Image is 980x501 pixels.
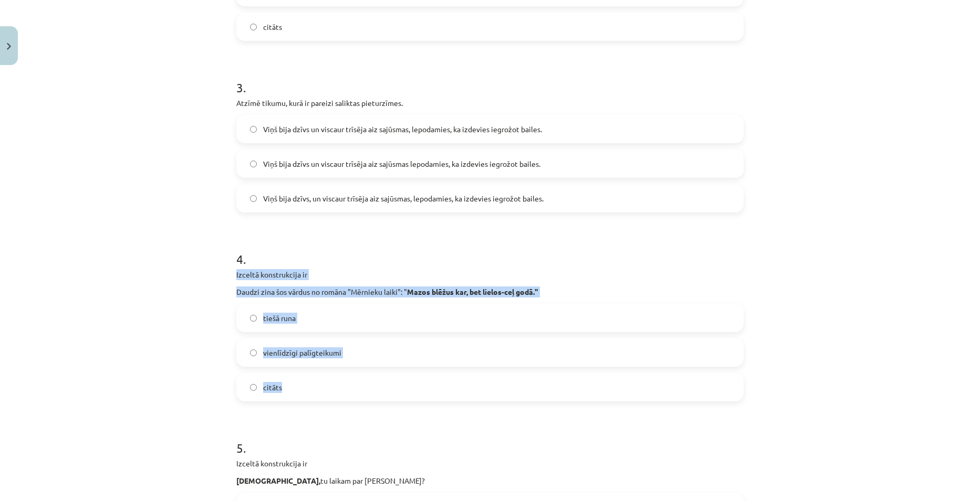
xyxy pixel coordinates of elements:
span: Viņš bija dzīvs, un viscaur trīsēja aiz sajūsmas, lepodamies, ka izdevies iegrožot bailes. [263,193,544,204]
span: tiešā runa [263,313,296,324]
input: Viņš bija dzīvs un viscaur trīsēja aiz sajūsmas lepodamies, ka izdevies iegrožot bailes. [250,161,257,167]
span: citāts [263,382,282,393]
h1: 4 . [236,233,744,266]
b: [DEMOGRAPHIC_DATA], [236,476,320,485]
p: Atzīmē tikumu, kurā ir pareizi saliktas pieturzīmes. [236,98,744,109]
h1: 5 . [236,422,744,455]
b: Mazos blēžus kar, bet lielos-ceļ godā." [407,287,538,296]
p: tu laikam par [PERSON_NAME]? [236,475,744,486]
p: Izceltā konstrukcija ir [236,269,744,280]
span: Viņš bija dzīvs un viscaur trīsēja aiz sajūsmas, lepodamies, ka izdevies iegrožot bailes. [263,124,542,135]
input: citāts [250,24,257,30]
input: vienlīdzīgi palīgteikumi [250,349,257,356]
input: Viņš bija dzīvs un viscaur trīsēja aiz sajūsmas, lepodamies, ka izdevies iegrožot bailes. [250,126,257,133]
span: Viņš bija dzīvs un viscaur trīsēja aiz sajūsmas lepodamies, ka izdevies iegrožot bailes. [263,158,540,169]
span: citāts [263,22,282,33]
p: Daudzi zina šos vārdus no romāna "Mērnieku laiki": " [236,286,744,297]
input: citāts [250,384,257,391]
p: Izceltā konstrukcija ir [236,458,744,469]
h1: 3 . [236,62,744,94]
span: vienlīdzīgi palīgteikumi [263,347,341,358]
input: Viņš bija dzīvs, un viscaur trīsēja aiz sajūsmas, lepodamies, ka izdevies iegrožot bailes. [250,195,257,202]
input: tiešā runa [250,315,257,322]
img: icon-close-lesson-0947bae3869378f0d4975bcd49f059093ad1ed9edebbc8119c70593378902aed.svg [7,43,11,50]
